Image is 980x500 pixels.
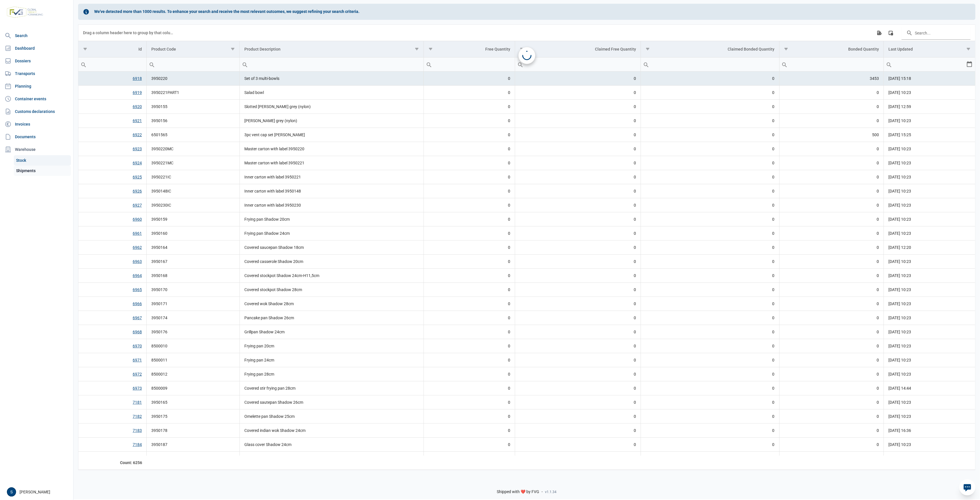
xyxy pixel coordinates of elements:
[641,156,780,170] td: 0
[240,297,424,311] td: Covered wok Shadow 28cm
[424,241,515,255] td: 0
[884,57,894,71] div: Search box
[2,43,71,54] a: Dashboard
[5,4,45,20] img: FVG - Global freight forwarding
[779,156,884,170] td: 0
[485,47,510,51] div: Free Quantity
[779,255,884,269] td: 0
[147,142,240,156] td: 3950220MC
[888,132,911,137] span: [DATE] 15:25
[515,212,641,226] td: 0
[888,47,913,51] div: Last Updated
[641,269,780,283] td: 0
[779,269,884,283] td: 0
[779,128,884,142] td: 500
[424,57,434,71] div: Search box
[779,226,884,241] td: 0
[244,47,281,51] div: Product Description
[133,231,142,236] a: 6961
[147,395,240,409] td: 3950165
[779,424,884,438] td: 0
[147,114,240,128] td: 3950156
[424,339,515,353] td: 0
[147,241,240,255] td: 3950164
[133,259,142,264] a: 6963
[888,147,911,151] span: [DATE] 10:23
[779,170,884,184] td: 0
[515,86,641,100] td: 0
[515,269,641,283] td: 0
[424,170,515,184] td: 0
[641,198,780,212] td: 0
[424,283,515,297] td: 0
[133,316,142,320] a: 6967
[641,283,780,297] td: 0
[2,118,71,130] a: Invoices
[779,353,884,367] td: 0
[147,198,240,212] td: 3950230IC
[424,41,515,57] td: Column Free Quantity
[424,142,515,156] td: 0
[133,344,142,348] a: 6970
[240,41,424,57] td: Column Product Description
[888,259,911,264] span: [DATE] 10:23
[641,353,780,367] td: 0
[779,409,884,424] td: 0
[515,255,641,269] td: 0
[779,438,884,452] td: 0
[888,161,911,165] span: [DATE] 10:23
[545,490,557,494] span: v1.1.34
[424,198,515,212] td: 0
[779,367,884,381] td: 0
[133,175,142,179] a: 6925
[83,47,87,51] span: Show filter options for column 'Id'
[147,353,240,367] td: 8500011
[515,198,641,212] td: 0
[888,400,911,405] span: [DATE] 10:23
[78,57,147,72] td: Filter cell
[888,414,911,419] span: [DATE] 10:23
[888,175,911,179] span: [DATE] 10:23
[240,283,424,297] td: Covered stockpot Shadow 28cm
[641,170,780,184] td: 0
[78,57,146,71] input: Filter cell
[147,283,240,297] td: 3950170
[424,72,515,86] td: 0
[515,283,641,297] td: 0
[424,86,515,100] td: 0
[2,106,71,117] a: Customs declarations
[780,57,790,71] div: Search box
[641,297,780,311] td: 0
[240,325,424,339] td: Grillpan Shadow 24cm
[424,409,515,424] td: 0
[240,156,424,170] td: Master carton with label 3950221
[515,395,641,409] td: 0
[780,57,884,71] input: Filter cell
[515,156,641,170] td: 0
[133,301,142,306] a: 6966
[515,438,641,452] td: 0
[240,424,424,438] td: Covered indian wok Shadow 24cm
[428,47,433,51] span: Show filter options for column 'Free Quantity'
[240,86,424,100] td: Salad bowl
[515,184,641,198] td: 0
[133,428,142,433] a: 7183
[415,47,419,51] span: Show filter options for column 'Product Description'
[133,287,142,292] a: 6965
[515,100,641,114] td: 0
[240,269,424,283] td: Covered stockpot Shadow 24cm-H11,5cm
[784,47,788,51] span: Show filter options for column 'Bonded Quantity'
[515,41,641,57] td: Column Claimed Free Quantity
[888,217,911,222] span: [DATE] 10:23
[884,41,975,57] td: Column Last Updated
[240,367,424,381] td: Frying pan 28cm
[641,128,780,142] td: 0
[888,372,911,376] span: [DATE] 10:23
[147,339,240,353] td: 8500010
[240,452,424,466] td: Glass cover Shadow 32cm
[520,47,524,51] span: Show filter options for column 'Claimed Free Quantity'
[78,41,147,57] td: Column Id
[542,489,543,495] span: -
[133,245,142,250] a: 6962
[240,409,424,424] td: Omelette pan Shadow 25cm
